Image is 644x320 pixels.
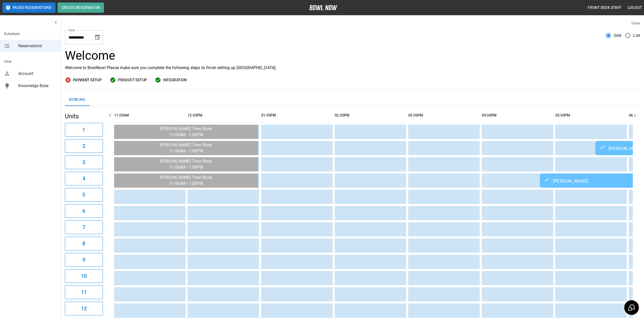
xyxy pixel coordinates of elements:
[261,108,333,123] th: 01:00PM
[65,253,103,267] button: 9
[58,3,104,13] button: Create Reservation
[118,77,147,83] span: Product Setup
[586,3,623,12] button: Front Desk Staff
[65,172,103,185] button: 4
[408,108,480,123] th: 03:00PM
[82,207,85,215] h6: 6
[82,142,85,150] h6: 2
[65,285,103,299] button: 11
[614,33,621,39] span: Grid
[65,49,640,63] h3: Welcome
[65,269,103,283] button: 10
[65,302,103,315] button: 12
[65,204,103,218] button: 6
[65,94,640,106] div: inventory tabs
[82,239,85,248] h6: 8
[82,256,85,264] h6: 9
[65,155,103,169] button: 3
[81,305,87,313] h6: 12
[92,32,102,42] button: Choose date, selected date is Sep 26, 2025
[65,65,640,71] p: Welcome to BowlNow! Please make sure you complete the following steps to finish setting up [GEOGR...
[626,3,644,12] button: Logout
[163,77,187,83] span: Integration
[65,112,103,120] h5: Units
[114,108,186,123] th: 11:00AM
[335,108,406,123] th: 02:00PM
[73,77,102,83] span: Payment Setup
[81,272,87,280] h6: 10
[82,158,85,166] h6: 3
[188,108,259,123] th: 12:00PM
[18,71,57,77] span: Account
[65,94,90,106] button: Bowling
[65,237,103,250] button: 8
[81,288,87,296] h6: 11
[18,83,57,89] span: Knowledge Base
[65,123,103,137] button: 1
[633,33,640,39] span: List
[65,139,103,153] button: 2
[82,223,85,231] h6: 7
[65,220,103,234] button: 7
[65,188,103,202] button: 5
[3,3,56,13] button: Pause Reservations
[631,21,640,26] label: View
[82,126,85,134] h6: 1
[82,191,85,199] h6: 5
[82,174,85,183] h6: 4
[18,43,57,49] span: Reservations
[309,5,337,10] img: logo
